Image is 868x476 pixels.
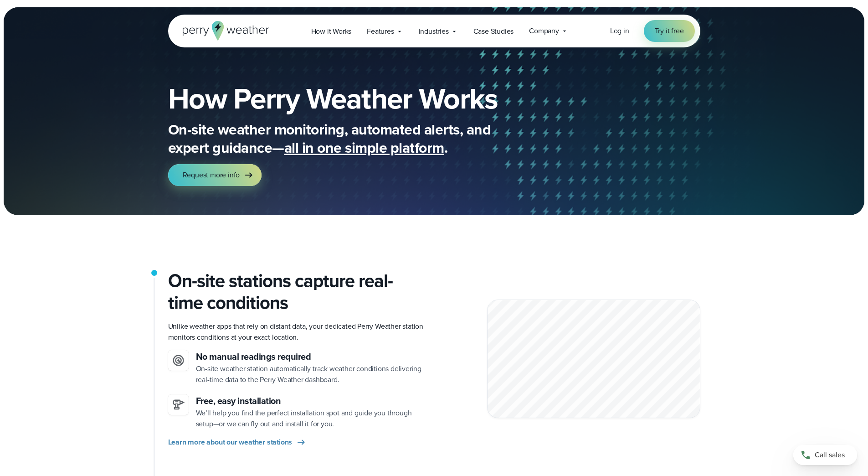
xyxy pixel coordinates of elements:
[610,26,629,36] a: Log in
[284,137,444,159] span: all in one simple platform
[168,84,564,113] h1: How Perry Weather Works
[196,408,427,429] p: We’ll help you find the perfect installation spot and guide you through setup—or we can fly out a...
[793,445,857,465] a: Call sales
[168,164,262,186] a: Request more info
[466,22,522,41] a: Case Studies
[168,437,307,448] a: Learn more about our weather stations
[815,450,845,460] span: Call sales
[311,26,352,37] span: How it Works
[644,20,695,42] a: Try it free
[655,26,684,36] span: Try it free
[367,26,394,37] span: Features
[529,26,559,36] span: Company
[419,26,449,37] span: Industries
[610,26,629,36] span: Log in
[196,394,427,408] h3: Free, easy installation
[303,22,360,41] a: How it Works
[168,321,427,343] p: Unlike weather apps that rely on distant data, your dedicated Perry Weather station monitors cond...
[168,120,533,157] p: On-site weather monitoring, automated alerts, and expert guidance— .
[196,350,427,363] h3: No manual readings required
[168,437,293,448] span: Learn more about our weather stations
[473,26,514,37] span: Case Studies
[183,170,240,181] span: Request more info
[196,363,427,385] p: On-site weather station automatically track weather conditions delivering real-time data to the P...
[168,270,427,314] h2: On-site stations capture real-time conditions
